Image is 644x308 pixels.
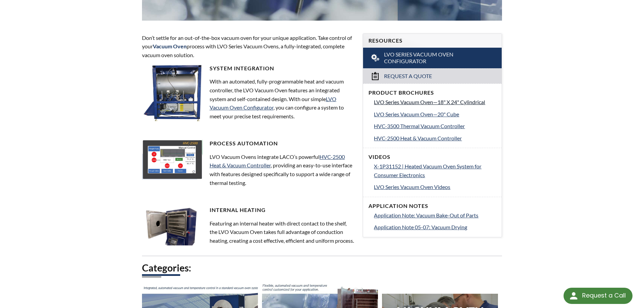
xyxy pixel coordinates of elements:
[142,262,502,274] h2: Categories:
[142,219,355,245] p: Featuring an internal heater with direct contact to the shelf, the LVO Vacuum Oven takes full adv...
[374,211,496,220] a: Application Note: Vacuum Bake-Out of Parts
[368,203,496,210] h4: Application Notes
[142,140,355,147] h4: Process Automation
[374,134,496,143] a: HVC-2500 Heat & Vacuum Controller
[153,43,187,49] strong: Vacuum Oven
[142,152,355,187] p: LVO Vacuum Ovens integrate LACO’s powerful , providing an easy-to-use interface with features des...
[142,65,355,72] h4: System Integration
[142,77,355,120] p: With an automated, fully-programmable heat and vacuum controller, the LVO Vacuum Oven features an...
[384,73,432,80] span: Request a Quote
[368,37,496,44] h4: Resources
[374,184,450,190] span: LVO Series Vacuum Oven Videos
[582,288,626,303] div: Request a Call
[368,153,496,161] h4: Videos
[374,223,496,232] a: Application Note 05-07: Vacuum Drying
[368,89,496,96] h4: Product Brochures
[374,135,462,141] span: HVC-2500 Heat & Vacuum Controller
[374,162,496,179] a: X-1P31152 | Heated Vacuum Oven System for Consumer Electronics
[142,140,210,180] img: LVO-2500.jpg
[142,65,210,122] img: LVO-H_side2.jpg
[374,163,481,178] span: X-1P31152 | Heated Vacuum Oven System for Consumer Electronics
[374,99,485,105] span: LVO Series Vacuum Oven—18" X 24" Cylindrical
[363,48,502,69] a: LVO Series Vacuum Oven Configurator
[568,290,579,301] img: round button
[374,111,459,117] span: LVO Series Vacuum Oven—20" Cube
[374,110,496,119] a: LVO Series Vacuum Oven—20" Cube
[142,207,355,214] h4: Internal Heating
[374,212,478,218] span: Application Note: Vacuum Bake-Out of Parts
[363,68,502,84] a: Request a Quote
[374,98,496,106] a: LVO Series Vacuum Oven—18" X 24" Cylindrical
[374,183,496,191] a: LVO Series Vacuum Oven Videos
[564,288,633,304] div: Request a Call
[374,123,465,129] span: HVC-3500 Thermal Vacuum Controller
[374,122,496,131] a: HVC-3500 Thermal Vacuum Controller
[384,51,482,65] span: LVO Series Vacuum Oven Configurator
[374,224,467,230] span: Application Note 05-07: Vacuum Drying
[142,33,355,60] p: Don’t settle for an out-of-the-box vacuum oven for your unique application. Take control of your ...
[142,207,210,247] img: LVO-4-shelves.jpg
